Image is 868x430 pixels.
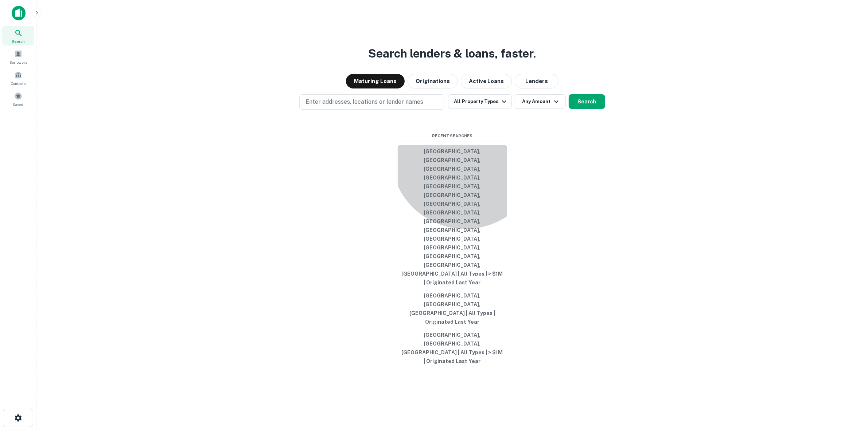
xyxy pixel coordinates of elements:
a: Borrowers [2,47,34,67]
button: Search [569,94,605,109]
a: Search [2,26,34,46]
button: Originations [408,74,458,88]
span: Contacts [11,80,26,86]
span: Search [12,38,25,44]
button: [GEOGRAPHIC_DATA], [GEOGRAPHIC_DATA], [GEOGRAPHIC_DATA], [GEOGRAPHIC_DATA], [GEOGRAPHIC_DATA], [G... [398,145,507,289]
p: Enter addresses, locations or lender names [305,98,423,106]
a: Contacts [2,68,34,88]
button: [GEOGRAPHIC_DATA], [GEOGRAPHIC_DATA], [GEOGRAPHIC_DATA] | All Types | > $1M | Originated Last Year [398,328,507,368]
h3: Search lenders & loans, faster. [369,45,536,62]
iframe: Chat Widget [832,372,868,407]
button: Lenders [515,74,558,88]
button: Any Amount [515,94,566,109]
span: Recent Searches [398,133,507,139]
button: Maturing Loans [346,74,405,88]
button: Enter addresses, locations or lender names [299,94,445,110]
button: All Property Types [448,94,511,109]
a: Saved [2,89,34,109]
img: capitalize-icon.png [12,6,26,20]
span: Saved [13,102,24,107]
button: Active Loans [461,74,512,88]
button: [GEOGRAPHIC_DATA], [GEOGRAPHIC_DATA], [GEOGRAPHIC_DATA] | All Types | Originated Last Year [398,289,507,328]
span: Borrowers [9,59,27,65]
